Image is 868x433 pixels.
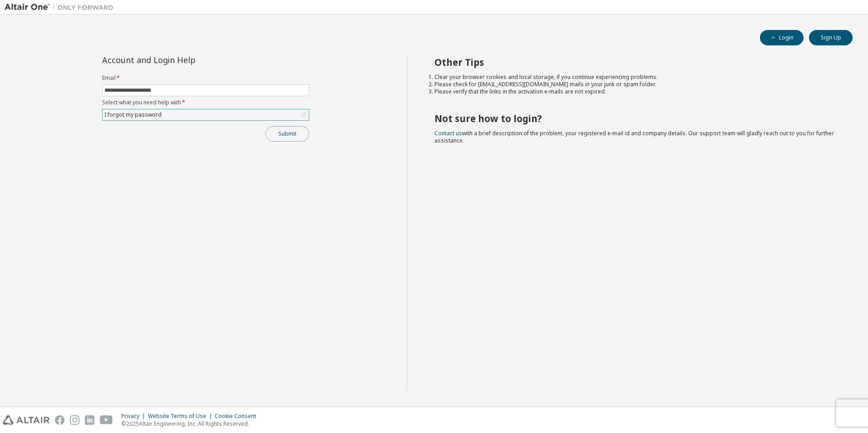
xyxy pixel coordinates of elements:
a: Contact us [434,129,462,137]
label: Select what you need help with [102,99,309,106]
img: facebook.svg [55,415,64,425]
li: Please verify that the links in the activation e-mails are not expired. [434,88,837,95]
div: Privacy [121,413,148,420]
img: instagram.svg [70,415,79,425]
button: Sign Up [809,30,853,45]
li: Clear your browser cookies and local storage, if you continue experiencing problems. [434,74,837,81]
p: © 2025 Altair Engineering, Inc. All Rights Reserved. [121,420,261,428]
img: altair_logo.svg [3,415,49,425]
button: Submit [266,126,309,142]
span: with a brief description of the problem, your registered e-mail id and company details. Our suppo... [434,129,834,144]
label: Email [102,74,309,82]
div: Website Terms of Use [148,413,215,420]
img: Altair One [5,3,118,12]
img: linkedin.svg [85,415,94,425]
img: youtube.svg [100,415,113,425]
h2: Not sure how to login? [434,113,837,124]
div: Cookie Consent [215,413,261,420]
div: I forgot my password [103,110,163,120]
div: Account and Login Help [102,56,268,64]
li: Please check for [EMAIL_ADDRESS][DOMAIN_NAME] mails in your junk or spam folder. [434,81,837,88]
h2: Other Tips [434,56,837,68]
button: Login [760,30,804,45]
div: I forgot my password [103,109,309,120]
